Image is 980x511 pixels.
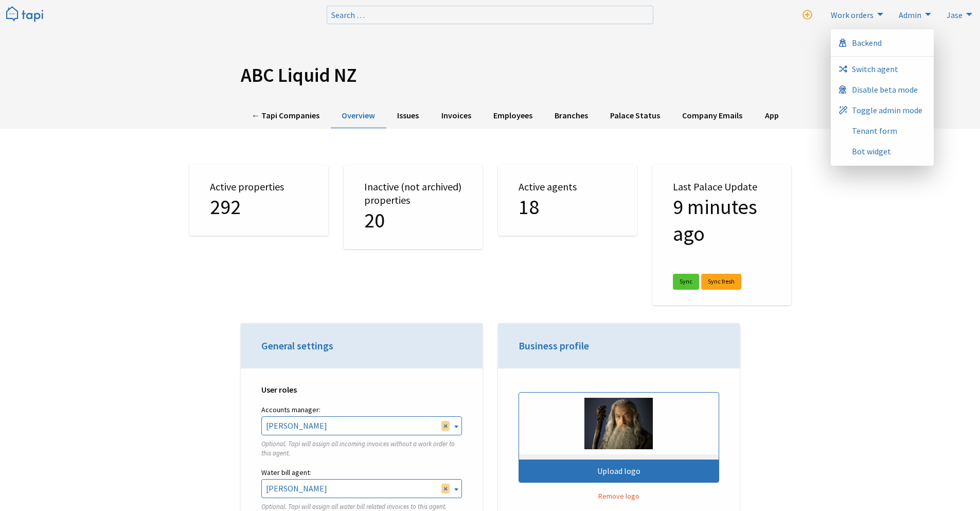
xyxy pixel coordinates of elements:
[673,274,699,290] a: Sync
[210,194,241,220] span: 292
[519,392,719,483] button: Upload logo
[652,165,791,305] div: Last Palace Update
[584,398,653,449] img: .jpg
[673,194,757,246] span: 11/9/2025 at 11:48am
[261,384,297,395] strong: User roles
[852,147,891,155] span: Bot widget
[852,39,882,47] span: Backend
[482,103,543,129] a: Employees
[852,65,898,73] span: Switch agent
[261,479,462,498] span: Anna Pengelly
[189,165,328,236] div: Active properties
[852,106,922,114] span: Toggle admin mode
[852,127,897,135] span: Tenant form
[364,207,385,233] span: 20
[519,194,539,220] span: 18
[261,403,462,416] label: Accounts manager:
[543,103,599,129] a: Branches
[831,10,874,20] span: Work orders
[441,421,450,430] span: Remove all items
[331,10,365,20] span: Search …
[519,339,719,353] h3: Business profile
[261,439,462,458] p: Optional. Tapi will assign all incoming invoices without a work order to this agent.
[262,480,461,497] span: Anna Pengelly
[262,417,461,434] span: Josh Sali
[947,10,963,20] span: Jase
[825,6,886,23] a: Work orders
[899,10,921,20] span: Admin
[754,103,790,129] a: App
[331,103,386,129] a: Overview
[241,64,740,87] h1: ABC Liquid NZ
[831,121,934,142] a: Tenant form
[430,103,482,129] a: Invoices
[241,103,331,129] a: ← Tapi Companies
[261,466,462,479] label: Water bill agent:
[701,274,741,290] a: Sync fresh
[261,339,462,353] h3: General settings
[498,165,637,236] div: Active agents
[831,142,934,162] a: Bot widget
[940,6,975,23] a: Jase
[831,33,934,54] a: Backend
[441,484,450,493] span: Remove all items
[519,460,719,482] div: Upload logo
[852,85,918,94] span: Disable beta mode
[831,80,934,100] a: Disable beta mode
[893,6,934,23] a: Admin
[671,103,754,129] a: Company Emails
[599,103,671,129] a: Palace Status
[344,165,483,249] div: Inactive (not archived) properties
[261,416,462,435] span: Josh Sali
[803,10,812,20] i: New work order
[519,491,719,502] button: Remove logo
[6,6,43,23] img: Tapi logo
[386,103,430,129] a: Issues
